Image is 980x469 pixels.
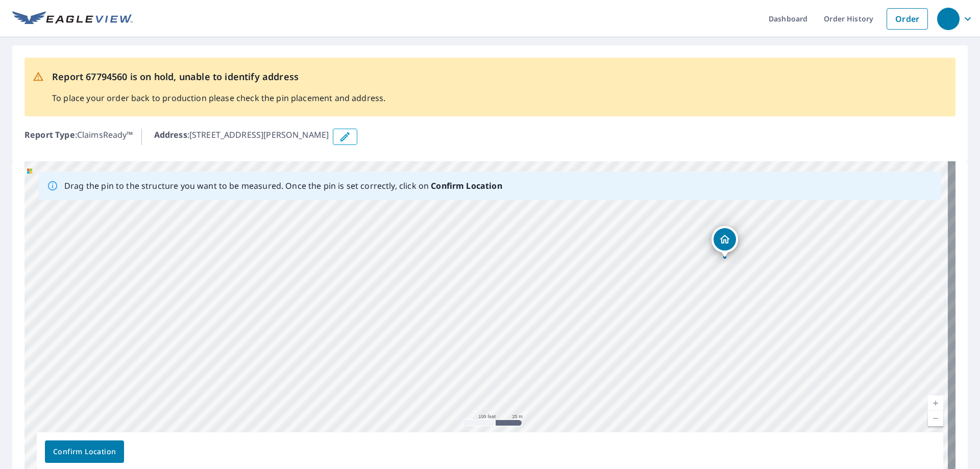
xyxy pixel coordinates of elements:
p: To place your order back to production please check the pin placement and address. [52,92,385,104]
b: Confirm Location [431,180,502,191]
img: EV Logo [12,11,133,27]
a: Current Level 18, Zoom Out [928,411,943,426]
p: Drag the pin to the structure you want to be measured. Once the pin is set correctly, click on [64,180,502,192]
button: Confirm Location [45,440,124,463]
p: : [STREET_ADDRESS][PERSON_NAME] [154,129,329,145]
b: Report Type [24,129,75,140]
a: Order [887,8,928,30]
p: Report 67794560 is on hold, unable to identify address [52,70,385,84]
a: Current Level 18, Zoom In [928,396,943,411]
p: : ClaimsReady™ [24,129,133,145]
span: Confirm Location [53,446,116,458]
b: Address [154,129,187,140]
